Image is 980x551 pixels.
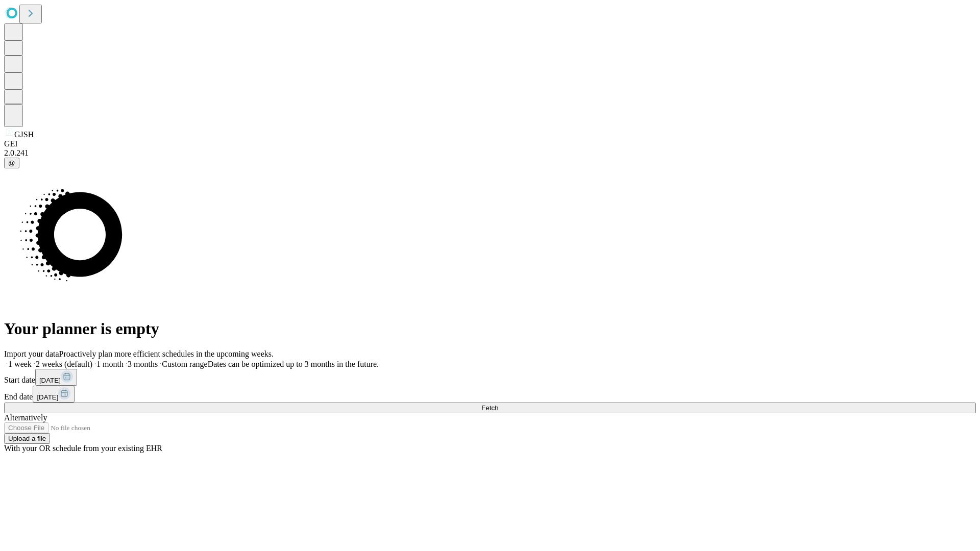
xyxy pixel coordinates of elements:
span: 1 month [96,360,124,368]
span: Fetch [481,404,498,412]
button: [DATE] [33,386,75,403]
span: Import your data [4,349,59,358]
div: 2.0.241 [4,148,976,158]
span: Alternatively [4,413,47,422]
button: @ [4,158,19,168]
div: GEI [4,139,976,148]
button: Fetch [4,403,976,413]
span: Custom range [162,360,207,368]
div: End date [4,386,976,403]
button: Upload a file [4,433,50,444]
h1: Your planner is empty [4,319,976,338]
span: 3 months [128,360,158,368]
span: 2 weeks (default) [36,360,92,368]
span: 1 week [8,360,32,368]
span: Dates can be optimized up to 3 months in the future. [208,360,379,368]
span: With your OR schedule from your existing EHR [4,444,162,453]
span: GJSH [14,130,34,139]
span: Proactively plan more efficient schedules in the upcoming weeks. [59,349,274,358]
span: [DATE] [37,393,58,401]
span: @ [8,159,15,167]
span: [DATE] [39,377,61,384]
div: Start date [4,369,976,386]
button: [DATE] [35,369,77,386]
